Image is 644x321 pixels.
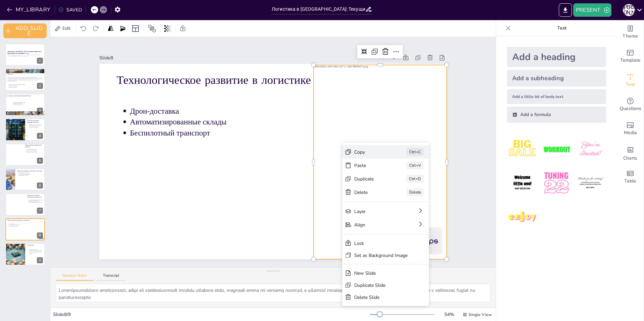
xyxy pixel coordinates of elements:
[19,173,43,175] p: Международное сотрудничество
[354,282,408,288] div: Duplicate Slide
[13,103,48,104] p: Развитие складской сети
[575,133,606,165] img: 3.jpeg
[117,72,430,88] p: Технологическое развитие в логистике
[58,7,82,13] div: SAVED
[56,273,94,281] button: Speaker Notes
[99,55,374,61] div: Slide 8
[354,240,408,247] div: Lock
[541,167,572,199] img: 5.jpeg
[2,95,37,97] p: Текущее состояние логистической системы России
[25,144,43,148] p: Перспективные направления развития
[19,172,43,173] p: Государственная поддержка
[5,4,53,15] button: MY_LIBRARY
[130,127,429,138] p: Беспилотный транспорт
[623,33,638,40] span: Theme
[617,20,644,44] div: Change the overall theme
[148,24,156,33] span: Position
[130,106,429,116] p: Дрон-доставка
[37,257,43,263] div: 9
[407,148,424,156] div: Ctrl+C
[5,243,45,265] div: 9
[620,57,641,64] span: Template
[5,44,45,66] div: Логистика в [GEOGRAPHIC_DATA]: Текущие проблемы и перспективы на ближайшие 10 летВ данной презент...
[29,124,44,125] p: Инфраструктурные ограничения
[61,25,72,32] span: Edit
[7,51,41,54] strong: Логистика в [GEOGRAPHIC_DATA]: Текущие проблемы и перспективы на ближайшие 10 лет
[507,89,606,104] div: Add a little bit of body text
[37,133,43,139] div: 4
[37,182,43,189] div: 6
[407,161,424,169] div: Ctrl+V
[19,175,43,176] p: Инновационное развитие
[37,208,43,214] div: 7
[29,249,44,250] p: Преодоление проблем
[624,177,636,185] span: Table
[29,201,43,202] p: Улучшение взаимодействия
[130,23,141,34] div: Layout
[507,167,538,199] img: 4.jpeg
[623,4,635,16] div: О [PERSON_NAME]
[9,84,43,85] p: Логистика как фактор развития экономики
[507,202,538,233] img: 7.jpeg
[9,87,43,88] p: Вызовы в логистике
[9,225,43,227] p: Беспилотный транспорт
[130,116,429,127] p: Автоматизированные склады
[354,189,388,196] div: Delete
[29,202,43,203] p: Использование аналитики данных
[507,47,606,67] div: Add a heading
[27,244,43,246] p: Заключение
[5,144,45,166] div: Цифровая трансформацияТехнологическое развитиеИнфраструктурные проекты7d2fbee1-29/472b2cf0-9871-4...
[354,176,387,182] div: Duplicate
[27,120,43,123] p: Основные проблемы развития логистики
[272,4,365,14] input: INSERT_TITLE
[507,133,538,165] img: 1.jpeg
[53,311,370,318] div: Slide 8 / 9
[507,70,606,87] div: Add a subheading
[3,23,47,38] button: ADD_SLIDE
[29,199,43,201] p: Внедрение инновационных решений
[5,193,45,215] div: 7
[37,108,43,114] div: 3
[7,76,43,82] p: Логистика играет важную роль в обеспечении связи между производителями и потребителями, что делае...
[354,252,408,259] div: Set as Background Image
[354,162,388,169] div: Paste
[354,208,398,215] div: Layer
[17,170,43,172] p: Факторы, влияющие на развитие логистики
[96,273,126,281] button: Transcript
[559,3,572,17] button: EXPORT_TO_POWERPOINT
[37,58,43,64] div: 1
[37,158,43,164] div: 5
[29,251,44,254] p: Создание конкурентоспособной системы
[13,104,48,105] p: Цифровизация процессов
[13,102,48,103] p: Модернизация инфраструктуры
[617,141,644,165] div: Add charts and graphs
[37,232,43,238] div: 8
[29,127,44,128] p: Экономические факторы
[5,118,45,141] div: https://cdn.sendsteps.com/images/slides/2025_05_10_06_22-N_j7UsyfuE3SU2wf.jpegОсновные проблемы р...
[623,155,637,162] span: Charts
[7,73,43,75] p: Введение
[624,129,637,137] span: Media
[7,54,43,57] p: В данной презентации рассматривается основные проблемы и перспективы развития логистики в [GEOGRA...
[26,149,43,150] p: Цифровая трансформация
[9,224,43,226] p: Автоматизированные склады
[541,133,572,165] img: 2.jpeg
[441,311,457,318] div: 54 %
[5,218,45,240] div: 8
[354,270,408,276] div: New Slide
[575,167,606,199] img: 6.jpeg
[507,107,606,123] div: Add a formula
[617,165,644,189] div: Add a table
[9,223,43,224] p: Дрон-доставка
[617,93,644,117] div: Get real-time input from your audience
[354,222,398,228] div: Align
[5,68,45,91] div: https://cdn.sendsteps.com/images/slides/2025_05_10_06_22-38ijCbDBj1YCyBFx.jpegВведениеЛогистика и...
[354,294,408,301] div: Delete Slide
[617,117,644,141] div: Add images, graphics, shapes or video
[617,44,644,68] div: Add ready made slides
[5,94,45,116] div: https://cdn.sendsteps.com/images/logo/sendsteps_logo_white.pnghttps://cdn.sendsteps.com/images/lo...
[514,20,610,36] p: Text
[407,188,424,196] div: Delete
[620,105,641,112] span: Questions
[5,168,45,191] div: https://cdn.sendsteps.com/images/slides/2025_05_10_06_22-59VHHIlXkE0mqcnh.jpegФакторы, влияющие н...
